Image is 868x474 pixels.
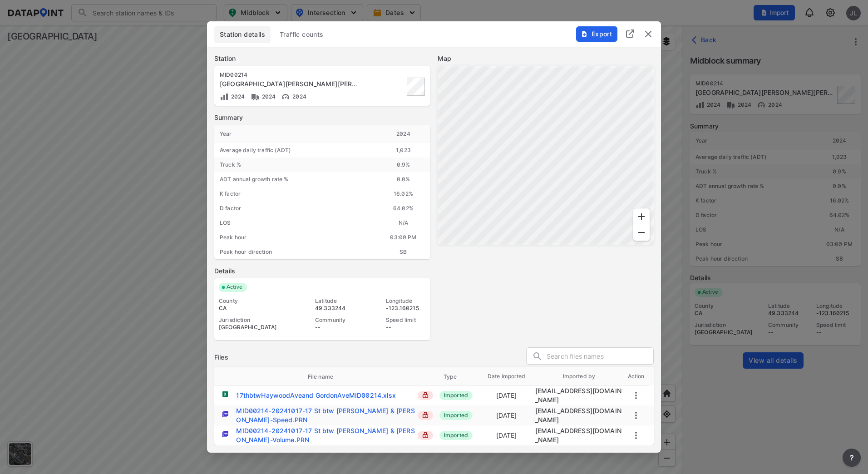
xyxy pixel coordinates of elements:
[535,406,623,425] div: adm_westvancouver@data-point.io
[214,172,376,187] div: ADT annual growth rate %
[439,391,473,400] span: Imported
[376,172,430,187] div: 0.0 %
[386,297,426,305] div: Longitude
[581,30,612,39] span: Export
[438,54,654,63] label: Map
[260,93,276,100] span: 2024
[376,125,430,143] div: 2024
[625,28,636,39] img: full_screen.b7bf9a36.svg
[444,373,469,381] span: Type
[636,227,647,238] svg: Zoom Out
[281,92,290,101] img: Vehicle speed
[315,297,355,305] div: Latitude
[376,230,430,245] div: 03:00 PM
[214,201,376,216] div: D factor
[315,316,355,324] div: Community
[643,29,654,39] button: delete
[631,430,641,441] button: more
[386,324,426,331] div: --
[214,245,376,259] div: Peak hour direction
[214,143,376,158] div: Average daily traffic (ADT)
[214,26,654,43] div: basic tabs example
[214,267,430,276] label: Details
[222,411,228,417] img: _prn.4e55deb7.svg
[376,143,430,158] div: 1,023
[535,367,623,385] th: Imported by
[623,367,649,385] th: Action
[220,30,265,39] span: Station details
[376,245,430,259] div: SB
[214,158,376,172] div: Truck %
[214,187,376,201] div: K factor
[280,30,324,39] span: Traffic counts
[214,216,376,230] div: LOS
[422,412,429,418] img: lock_close.8fab59a9.svg
[386,305,426,312] div: -123.160215
[633,224,650,241] div: Zoom Out
[631,410,641,421] button: more
[236,391,395,400] div: 17thbtwHaywoodAveand GordonAveMID00214.xlsx
[290,93,306,100] span: 2024
[220,71,359,79] div: MID00214
[219,297,284,305] div: County
[376,187,430,201] div: 16.02%
[848,452,855,463] span: ?
[315,324,355,331] div: --
[219,305,284,312] div: CA
[220,79,359,89] div: 17th St btw Haywood Ave & Gordon Ave
[422,392,429,398] img: lock_close.8fab59a9.svg
[581,30,588,38] img: File%20-%20Download.70cf71cd.svg
[220,92,229,101] img: Volume count
[478,427,535,444] td: [DATE]
[535,386,623,405] div: msuarez@westvancouver.ca
[222,390,229,398] img: xlsx.b1bb01d6.svg
[223,283,247,292] span: Active
[422,432,429,438] img: lock_close.8fab59a9.svg
[219,324,284,331] div: [GEOGRAPHIC_DATA]
[376,216,430,230] div: N/A
[251,92,260,101] img: Vehicle class
[315,305,355,312] div: 49.333244
[636,211,647,222] svg: Zoom In
[229,93,245,100] span: 2024
[214,54,430,63] label: Station
[439,411,473,420] span: Imported
[376,158,430,172] div: 0.9 %
[214,125,376,143] div: Year
[478,367,535,385] th: Date imported
[214,353,228,362] h3: Files
[633,208,650,225] div: Zoom In
[236,406,416,425] div: MID00214-20241017-17 St btw Haywood & Gordon-Speed.PRN
[478,387,535,404] td: [DATE]
[214,113,430,122] label: Summary
[535,426,623,444] div: adm_westvancouver@data-point.io
[222,431,228,437] img: _prn.4e55deb7.svg
[386,316,426,324] div: Speed limit
[631,390,641,401] button: more
[308,373,345,381] span: File name
[576,26,617,42] button: Export
[236,426,416,444] div: MID00214-20241017-17 St btw Haywood & Gordon-Volume.PRN
[214,230,376,245] div: Peak hour
[478,407,535,424] td: [DATE]
[219,316,284,324] div: Jurisdiction
[376,201,430,216] div: 64.02%
[643,29,654,39] img: close.efbf2170.svg
[439,431,473,440] span: Imported
[843,449,861,467] button: more
[547,350,653,363] input: Search files names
